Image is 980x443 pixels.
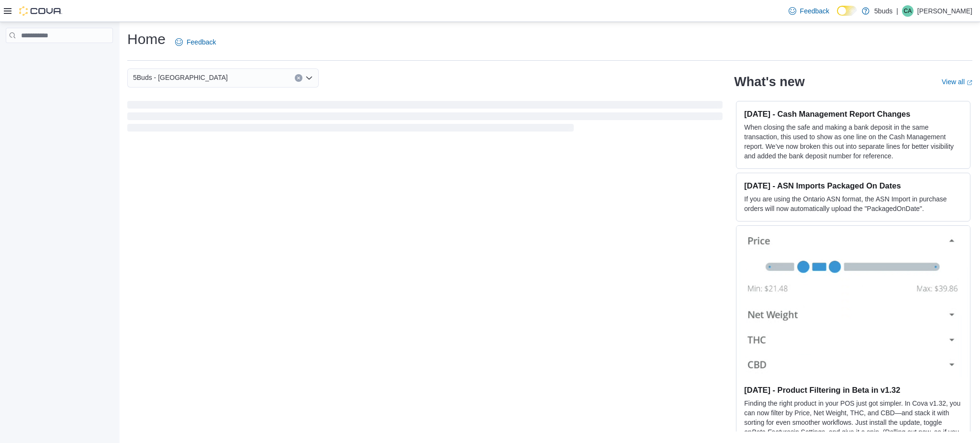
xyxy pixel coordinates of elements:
em: Beta Features [752,428,794,436]
nav: Complex example [6,45,113,68]
span: CA [904,5,912,17]
h3: [DATE] - Cash Management Report Changes [744,109,962,119]
span: 5Buds - [GEOGRAPHIC_DATA] [133,72,228,83]
a: Feedback [171,33,220,52]
svg: External link [967,80,972,86]
h3: [DATE] - ASN Imports Packaged On Dates [744,181,962,190]
button: Clear input [295,74,302,82]
span: Feedback [800,6,829,16]
span: Feedback [187,37,216,47]
button: Open list of options [305,74,313,82]
h2: What's new [734,74,804,89]
input: Dark Mode [837,6,857,16]
p: 5buds [874,5,892,17]
span: Loading [127,103,723,133]
h3: [DATE] - Product Filtering in Beta in v1.32 [744,385,962,395]
div: Catherine Antonichuk [902,5,913,17]
p: If you are using the Ontario ASN format, the ASN Import in purchase orders will now automatically... [744,194,962,213]
p: When closing the safe and making a bank deposit in the same transaction, this used to show as one... [744,122,962,161]
a: View allExternal link [942,78,972,86]
p: | [896,5,898,17]
h1: Home [127,30,166,49]
p: [PERSON_NAME] [917,5,972,17]
img: Cova [19,6,62,16]
a: Feedback [785,1,833,21]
